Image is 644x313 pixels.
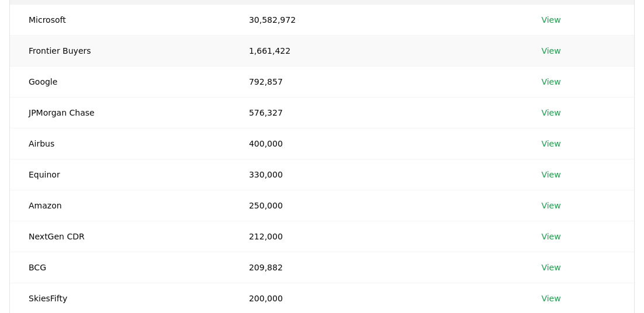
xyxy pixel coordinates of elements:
a: View [541,138,560,149]
a: View [541,14,560,26]
td: Amazon [10,190,230,221]
td: 250,000 [230,190,522,221]
a: View [541,200,560,211]
td: Microsoft [10,4,230,35]
a: View [541,45,560,57]
td: Equinor [10,159,230,190]
td: 576,327 [230,97,522,128]
a: View [541,293,560,304]
a: View [541,262,560,273]
a: View [541,107,560,119]
a: View [541,169,560,180]
td: 330,000 [230,159,522,190]
td: JPMorgan Chase [10,97,230,128]
a: View [541,231,560,242]
a: View [541,76,560,88]
td: 212,000 [230,221,522,252]
td: Google [10,66,230,97]
td: NextGen CDR [10,221,230,252]
td: BCG [10,252,230,283]
td: 1,661,422 [230,35,522,66]
td: 792,857 [230,66,522,97]
td: Frontier Buyers [10,35,230,66]
td: 209,882 [230,252,522,283]
td: 30,582,972 [230,4,522,35]
td: 400,000 [230,128,522,159]
td: Airbus [10,128,230,159]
